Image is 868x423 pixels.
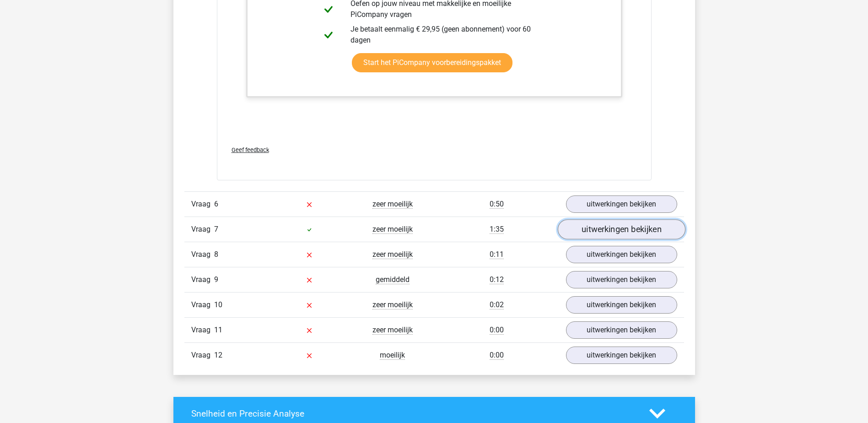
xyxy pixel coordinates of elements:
span: 0:02 [490,300,504,309]
span: 8 [214,250,218,259]
h4: Snelheid en Precisie Analyse [191,408,636,419]
span: 0:00 [490,325,504,335]
span: Vraag [191,325,214,336]
span: zeer moeilijk [372,200,413,209]
span: 12 [214,351,222,359]
span: Vraag [191,299,214,310]
span: 7 [214,225,218,233]
a: uitwerkingen bekijken [566,271,677,288]
span: 0:11 [490,250,504,259]
a: uitwerkingen bekijken [566,195,677,213]
span: Geef feedback [232,146,269,153]
span: 11 [214,325,222,334]
span: zeer moeilijk [372,250,413,259]
span: 6 [214,200,218,208]
span: Vraag [191,350,214,361]
span: moeilijk [380,351,405,360]
a: Start het PiCompany voorbereidingspakket [352,53,512,72]
span: zeer moeilijk [372,300,413,309]
span: Vraag [191,224,214,235]
span: Vraag [191,249,214,260]
span: 1:35 [490,225,504,234]
a: uitwerkingen bekijken [557,219,685,239]
a: uitwerkingen bekijken [566,347,677,364]
a: uitwerkingen bekijken [566,296,677,314]
span: zeer moeilijk [372,325,413,335]
span: 0:00 [490,351,504,360]
span: 10 [214,300,222,309]
span: 0:50 [490,200,504,209]
span: zeer moeilijk [372,225,413,234]
span: 0:12 [490,275,504,284]
span: gemiddeld [376,275,410,284]
span: Vraag [191,199,214,210]
span: 9 [214,275,218,284]
span: Vraag [191,274,214,285]
a: uitwerkingen bekijken [566,321,677,339]
a: uitwerkingen bekijken [566,246,677,263]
